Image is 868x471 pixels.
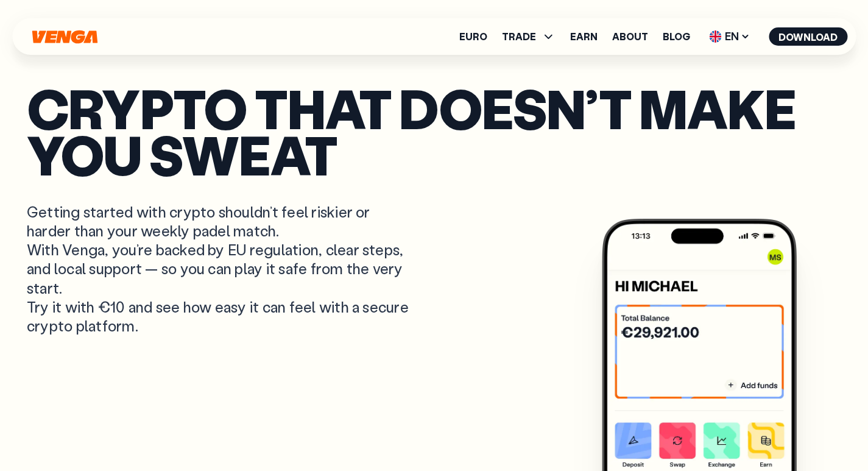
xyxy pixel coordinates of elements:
span: TRADE [502,29,556,44]
a: Euro [459,32,487,41]
span: TRADE [502,32,536,41]
a: Earn [570,32,598,41]
span: EN [705,27,754,46]
button: Download [769,27,847,46]
svg: Home [30,30,99,44]
img: flag-uk [709,30,721,43]
a: About [612,32,648,41]
p: Getting started with crypto shouldn’t feel riskier or harder than your weekly padel match. With V... [27,202,412,335]
a: Blog [663,32,690,41]
p: Crypto that doesn’t make you sweat [27,85,841,178]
